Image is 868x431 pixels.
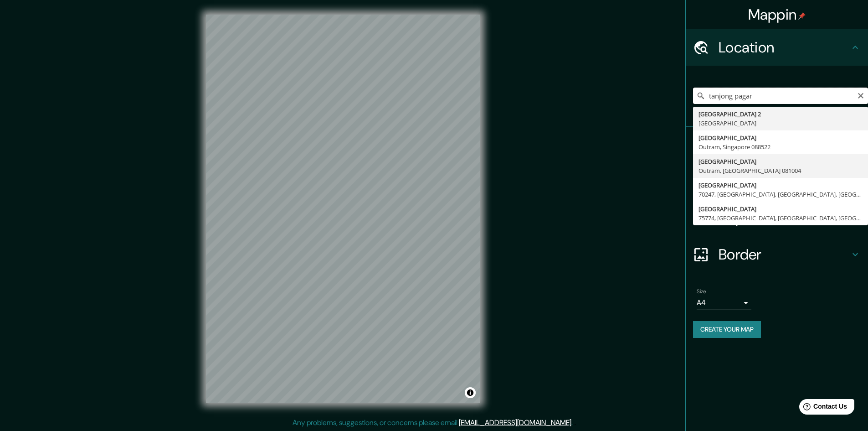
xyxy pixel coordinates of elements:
div: . [573,417,574,428]
h4: Layout [719,209,850,227]
a: [EMAIL_ADDRESS][DOMAIN_NAME] [459,418,571,427]
div: Location [686,29,868,66]
iframe: Help widget launcher [787,395,858,421]
div: [GEOGRAPHIC_DATA] [699,119,863,128]
div: Border [686,236,868,273]
button: Clear [857,91,864,99]
button: Create your map [693,321,761,338]
div: Pins [686,127,868,163]
p: Any problems, suggestions, or concerns please email . [293,417,573,428]
h4: Border [719,245,850,264]
canvas: Map [206,15,480,403]
div: [GEOGRAPHIC_DATA] [699,157,863,166]
h4: Mappin [748,5,806,24]
div: Outram, Singapore 088522 [699,142,863,151]
img: pin-icon.png [798,12,806,20]
div: [GEOGRAPHIC_DATA] [699,133,863,142]
div: Layout [686,200,868,236]
button: Toggle attribution [465,387,476,398]
div: . [574,417,576,428]
div: 75774, [GEOGRAPHIC_DATA], [GEOGRAPHIC_DATA], [GEOGRAPHIC_DATA], [GEOGRAPHIC_DATA] [699,213,863,223]
div: 70247, [GEOGRAPHIC_DATA], [GEOGRAPHIC_DATA], [GEOGRAPHIC_DATA], [GEOGRAPHIC_DATA] [699,190,863,199]
div: [GEOGRAPHIC_DATA] 2 [699,109,863,119]
div: [GEOGRAPHIC_DATA] [699,181,863,190]
input: Pick your city or area [693,88,868,104]
h4: Location [719,38,850,57]
div: Outram, [GEOGRAPHIC_DATA] 081004 [699,166,863,175]
label: Size [697,288,706,296]
div: Style [686,163,868,200]
div: A4 [697,296,751,310]
div: [GEOGRAPHIC_DATA] [699,204,863,213]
